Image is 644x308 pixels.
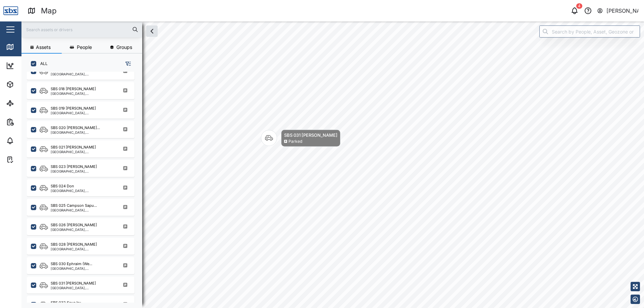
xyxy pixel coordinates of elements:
div: SBS 028 [PERSON_NAME] [51,242,97,247]
div: [GEOGRAPHIC_DATA], [GEOGRAPHIC_DATA] [51,72,115,76]
div: [GEOGRAPHIC_DATA], [GEOGRAPHIC_DATA] [51,189,115,192]
div: SBS 032 Saua Iru [51,300,81,306]
div: SBS 026 [PERSON_NAME] [51,222,97,228]
div: grid [27,72,142,303]
div: Dashboard [17,62,48,69]
div: SBS 030 Ephraim (We... [51,261,92,267]
div: Map [41,5,57,17]
div: [GEOGRAPHIC_DATA], [GEOGRAPHIC_DATA] [51,111,115,115]
div: Tasks [17,156,36,163]
div: [GEOGRAPHIC_DATA], [GEOGRAPHIC_DATA] [51,150,115,153]
div: SBS 024 Don [51,183,74,189]
div: [GEOGRAPHIC_DATA], [GEOGRAPHIC_DATA] [51,247,115,251]
div: SBS 019 [PERSON_NAME] [51,106,96,111]
div: Map marker [261,130,340,147]
div: [GEOGRAPHIC_DATA], [GEOGRAPHIC_DATA] [51,228,115,231]
div: Alarms [17,137,38,144]
div: SBS 021 [PERSON_NAME] [51,144,96,150]
div: SBS 025 Campson Sapu... [51,203,97,208]
div: SBS 031 [PERSON_NAME] [51,281,96,286]
div: [GEOGRAPHIC_DATA], [GEOGRAPHIC_DATA] [51,170,115,173]
div: [GEOGRAPHIC_DATA], [GEOGRAPHIC_DATA] [51,208,115,212]
div: SBS 018 [PERSON_NAME] [51,86,96,92]
div: Parked [288,138,302,145]
div: SBS 031 [PERSON_NAME] [284,132,337,138]
div: Sites [17,100,34,107]
span: People [77,45,92,50]
button: [PERSON_NAME] [597,6,639,15]
div: SBS 020 [PERSON_NAME]... [51,125,100,131]
span: Assets [36,45,51,50]
div: [GEOGRAPHIC_DATA], [GEOGRAPHIC_DATA] [51,131,115,134]
img: Main Logo [3,3,18,18]
label: ALL [36,61,48,66]
span: Groups [116,45,132,50]
input: Search by People, Asset, Geozone or Place [539,25,640,38]
div: [GEOGRAPHIC_DATA], [GEOGRAPHIC_DATA] [51,286,115,290]
input: Search assets or drivers [25,24,138,35]
div: Reports [17,118,40,126]
div: [PERSON_NAME] [606,7,639,15]
div: SBS 023 [PERSON_NAME] [51,164,97,170]
div: [GEOGRAPHIC_DATA], [GEOGRAPHIC_DATA] [51,267,115,270]
div: 4 [576,3,582,9]
canvas: Map [21,21,644,308]
div: Map [17,43,33,51]
div: Assets [17,81,38,88]
div: [GEOGRAPHIC_DATA], [GEOGRAPHIC_DATA] [51,92,115,95]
